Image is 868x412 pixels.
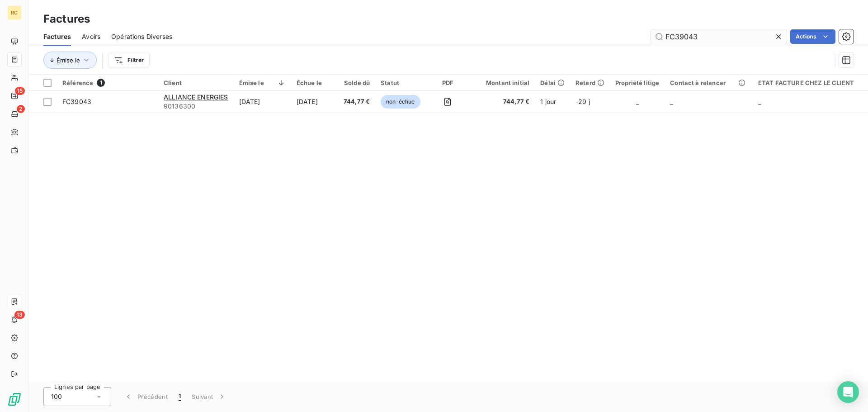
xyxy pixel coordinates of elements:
span: 2 [17,105,25,113]
span: 100 [51,392,62,401]
span: FC39043 [62,98,91,105]
div: Client [164,79,228,86]
td: [DATE] [234,91,291,113]
div: Émise le [239,79,286,86]
span: Factures [43,32,71,41]
div: ETAT FACTURE CHEZ LE CLIENT [758,79,865,86]
span: 15 [15,87,25,95]
span: _ [636,98,639,105]
button: 1 [173,387,186,406]
h3: Factures [43,11,90,27]
div: Échue le [297,79,333,86]
span: 744,77 € [344,97,370,106]
span: 1 [179,392,181,401]
span: non-échue [381,95,420,109]
span: _ [670,98,673,105]
button: Actions [790,29,835,44]
td: 1 jour [535,91,570,113]
div: RC [7,5,22,20]
div: Statut [381,79,420,86]
span: 1 [97,79,105,87]
div: Solde dû [344,79,370,86]
span: 13 [14,311,25,319]
span: 744,77 € [475,97,529,106]
div: Délai [540,79,565,86]
td: [DATE] [291,91,338,113]
div: Propriété litige [615,79,659,86]
div: Montant initial [475,79,529,86]
span: Émise le [57,57,80,64]
span: ALLIANCE ENERGIES [164,93,228,101]
div: Retard [576,79,604,86]
span: Référence [62,79,93,86]
input: Rechercher [651,29,787,44]
button: Émise le [43,52,97,69]
span: Opérations Diverses [111,32,172,41]
button: Filtrer [108,53,150,67]
div: Open Intercom Messenger [837,381,859,403]
span: _ [758,98,761,105]
span: Avoirs [82,32,100,41]
div: PDF [431,79,464,86]
span: 90136300 [164,102,228,111]
button: Précédent [118,387,173,406]
img: Logo LeanPay [7,392,22,407]
span: -29 j [576,98,590,105]
div: Contact à relancer [670,79,747,86]
button: Suivant [186,387,232,406]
